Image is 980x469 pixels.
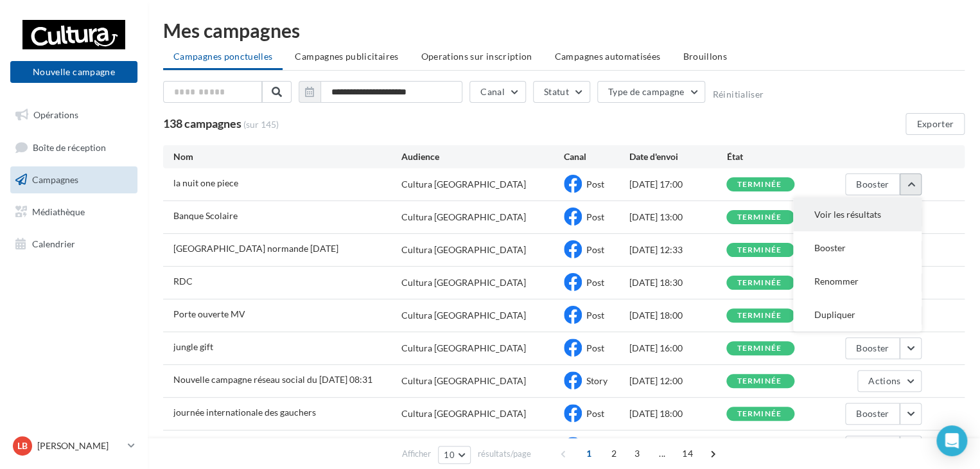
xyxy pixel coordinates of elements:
[8,134,140,161] a: Boîte de réception
[173,210,238,221] span: Banque Scolaire
[401,309,526,322] div: Cultura [GEOGRAPHIC_DATA]
[401,276,526,289] div: Cultura [GEOGRAPHIC_DATA]
[401,211,526,224] div: Cultura [GEOGRAPHIC_DATA]
[579,443,599,464] span: 1
[37,439,123,452] p: [PERSON_NAME]
[469,81,526,103] button: Canal
[906,113,965,135] button: Exporter
[438,446,471,464] button: 10
[586,277,604,288] span: Post
[629,309,726,322] div: [DATE] 18:00
[793,298,922,332] button: Dupliquer
[564,150,629,163] div: Canal
[163,21,965,40] div: Mes campagnes
[845,436,900,457] button: Booster
[8,166,140,193] a: Campagnes
[173,308,245,319] span: Porte ouverte MV
[604,443,624,464] span: 2
[793,265,922,298] button: Renommer
[401,342,526,355] div: Cultura [GEOGRAPHIC_DATA]
[857,370,922,392] button: Actions
[10,434,137,458] a: LB [PERSON_NAME]
[793,198,922,231] button: Voir les résultats
[737,344,782,353] div: terminée
[737,279,782,287] div: terminée
[845,173,900,195] button: Booster
[295,51,398,62] span: Campagnes publicitaires
[173,374,372,385] span: Nouvelle campagne réseau social du 11-08-2025 08:31
[33,141,106,152] span: Boîte de réception
[629,150,726,163] div: Date d'envoi
[478,448,531,460] span: résultats/page
[629,178,726,191] div: [DATE] 17:00
[401,375,526,387] div: Cultura [GEOGRAPHIC_DATA]
[683,51,727,62] span: Brouillons
[597,81,706,103] button: Type de campagne
[533,81,590,103] button: Statut
[712,89,764,100] button: Réinitialiser
[10,61,137,83] button: Nouvelle campagne
[652,443,672,464] span: ...
[32,238,75,249] span: Calendrier
[629,211,726,224] div: [DATE] 13:00
[936,425,967,456] div: Open Intercom Messenger
[586,211,604,222] span: Post
[8,199,140,226] a: Médiathèque
[629,407,726,420] div: [DATE] 18:00
[421,51,532,62] span: Operations sur inscription
[444,450,455,460] span: 10
[243,118,279,131] span: (sur 145)
[401,178,526,191] div: Cultura [GEOGRAPHIC_DATA]
[586,179,604,190] span: Post
[17,439,28,452] span: LB
[173,276,193,287] span: RDC
[173,243,338,254] span: Suisse normande samedi
[173,341,213,352] span: jungle gift
[737,181,782,189] div: terminée
[555,51,661,62] span: Campagnes automatisées
[737,246,782,254] div: terminée
[737,312,782,320] div: terminée
[737,213,782,222] div: terminée
[402,448,431,460] span: Afficher
[868,375,900,386] span: Actions
[401,150,564,163] div: Audience
[173,407,316,418] span: journée internationale des gauchers
[629,276,726,289] div: [DATE] 18:30
[845,337,900,359] button: Booster
[845,403,900,425] button: Booster
[586,310,604,321] span: Post
[793,231,922,265] button: Booster
[33,109,78,120] span: Opérations
[32,174,78,185] span: Campagnes
[629,342,726,355] div: [DATE] 16:00
[629,243,726,256] div: [DATE] 12:33
[629,375,726,387] div: [DATE] 12:00
[737,377,782,385] div: terminée
[586,408,604,419] span: Post
[8,102,140,128] a: Opérations
[627,443,647,464] span: 3
[173,177,238,188] span: la nuit one piece
[586,375,608,386] span: Story
[173,150,401,163] div: Nom
[677,443,698,464] span: 14
[726,150,824,163] div: État
[8,231,140,258] a: Calendrier
[401,243,526,256] div: Cultura [GEOGRAPHIC_DATA]
[32,206,85,217] span: Médiathèque
[586,342,604,353] span: Post
[401,407,526,420] div: Cultura [GEOGRAPHIC_DATA]
[737,410,782,418] div: terminée
[163,116,241,130] span: 138 campagnes
[586,244,604,255] span: Post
